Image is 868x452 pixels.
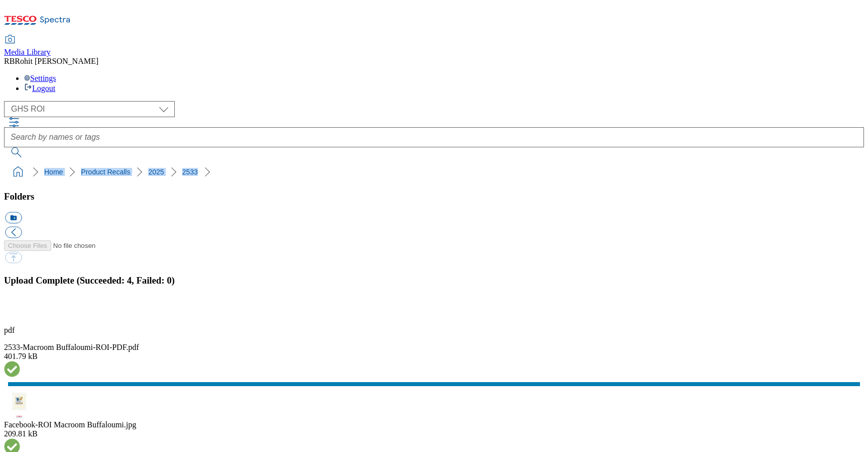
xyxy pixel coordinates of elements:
[4,352,864,361] div: 401.79 kB
[182,168,198,176] a: 2533
[4,191,864,202] h3: Folders
[4,343,864,352] div: 2533-Macroom Buffaloumi-ROI-PDF.pdf
[4,57,15,65] span: RB
[15,57,98,65] span: Rohit [PERSON_NAME]
[4,275,864,286] h3: Upload Complete (Succeeded: 4, Failed: 0)
[81,168,130,176] a: Product Recalls
[44,168,63,176] a: Home
[24,84,55,93] a: Logout
[10,164,26,180] a: home
[4,388,34,418] img: preview
[24,74,56,82] a: Settings
[4,420,864,429] div: Facebook-ROI Macroom Buffaloumi.jpg
[4,429,864,438] div: 209.81 kB
[148,168,164,176] a: 2025
[4,36,51,57] a: Media Library
[4,162,864,182] nav: breadcrumb
[4,326,864,335] p: pdf
[4,48,51,56] span: Media Library
[4,127,864,147] input: Search by names or tags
